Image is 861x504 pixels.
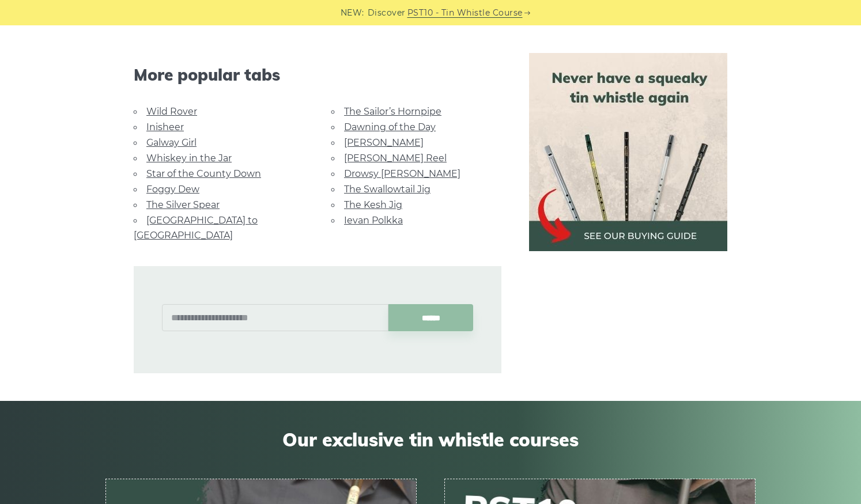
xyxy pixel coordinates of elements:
[146,122,184,132] a: Inisheer
[368,6,406,20] span: Discover
[407,6,523,20] a: PST10 - Tin Whistle Course
[146,199,220,210] a: The Silver Spear
[146,137,197,148] a: Galway Girl
[146,184,199,195] a: Foggy Dew
[146,153,232,164] a: Whiskey in the Jar
[146,106,197,117] a: Wild Rover
[529,53,727,251] img: tin whistle buying guide
[344,199,402,210] a: The Kesh Jig
[146,168,261,179] a: Star of the County Down
[344,168,460,179] a: Drowsy [PERSON_NAME]
[344,137,424,148] a: [PERSON_NAME]
[344,215,403,226] a: Ievan Polkka
[134,215,258,241] a: [GEOGRAPHIC_DATA] to [GEOGRAPHIC_DATA]
[344,122,436,132] a: Dawning of the Day
[344,184,430,195] a: The Swallowtail Jig
[341,6,364,20] span: NEW:
[344,106,441,117] a: The Sailor’s Hornpipe
[105,429,756,450] span: Our exclusive tin whistle courses
[134,65,501,85] span: More popular tabs
[344,153,447,164] a: [PERSON_NAME] Reel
